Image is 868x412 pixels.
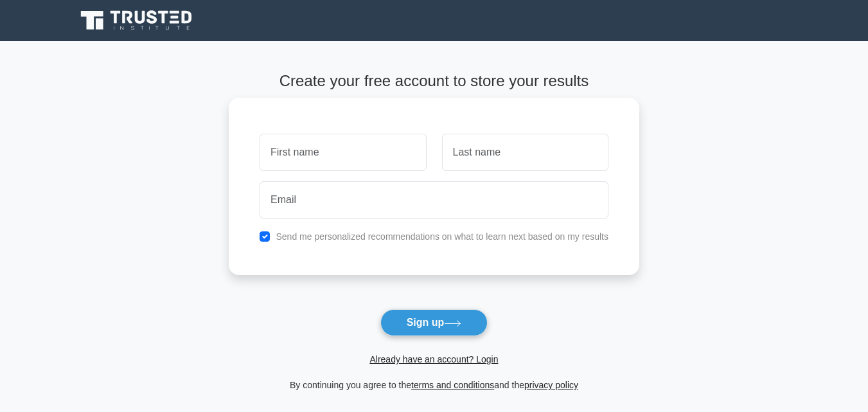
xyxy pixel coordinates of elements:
[221,377,647,393] div: By continuing you agree to the and the
[524,380,578,390] a: privacy policy
[276,231,608,242] label: Send me personalized recommendations on what to learn next based on my results
[380,309,488,336] button: Sign up
[411,380,494,390] a: terms and conditions
[260,181,608,219] input: Email
[442,134,608,171] input: Last name
[369,354,498,364] a: Already have an account? Login
[260,134,426,171] input: First name
[229,72,639,91] h4: Create your free account to store your results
